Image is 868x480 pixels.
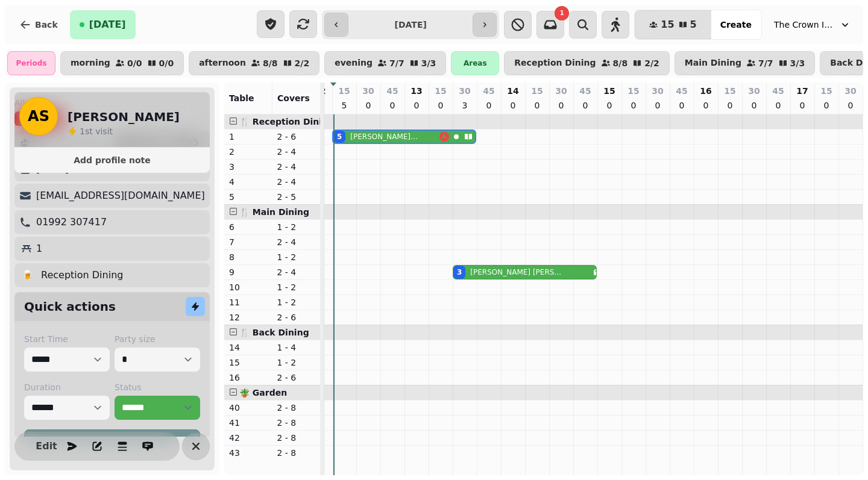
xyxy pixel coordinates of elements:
[514,58,596,68] p: Reception Dining
[19,152,205,168] button: Add profile note
[580,99,590,111] p: 0
[24,298,116,315] h2: Quick actions
[229,251,268,263] p: 8
[277,266,316,278] p: 2 - 4
[748,85,759,97] p: 30
[229,146,268,158] p: 2
[34,434,58,458] button: Edit
[363,99,373,111] p: 0
[24,429,200,454] button: Charge debit/credit card
[410,85,422,97] p: 13
[159,59,174,67] p: 0 / 0
[277,131,316,143] p: 2 - 6
[277,221,316,233] p: 1 - 2
[339,99,349,111] p: 5
[229,357,268,369] p: 15
[277,402,316,414] p: 2 - 8
[790,59,805,67] p: 3 / 3
[70,10,136,39] button: [DATE]
[508,99,518,111] p: 0
[389,59,404,67] p: 7 / 7
[677,99,687,111] p: 0
[127,59,142,67] p: 0 / 0
[820,85,832,97] p: 15
[362,85,374,97] p: 30
[239,117,334,126] span: 🍴 Reception Dining
[725,99,735,111] p: 0
[41,268,123,282] p: Reception Dining
[277,447,316,459] p: 2 - 8
[350,132,420,142] p: [PERSON_NAME] Service
[335,58,373,68] p: evening
[605,99,614,111] p: 0
[652,85,663,97] p: 30
[10,10,68,39] button: Back
[36,189,205,203] p: [EMAIL_ADDRESS][DOMAIN_NAME]
[603,85,615,97] p: 15
[229,131,268,143] p: 1
[229,311,268,323] p: 12
[39,441,54,451] span: Edit
[822,99,831,111] p: 0
[711,10,761,39] button: Create
[555,85,567,97] p: 30
[295,59,310,67] p: 2 / 2
[277,251,316,263] p: 1 - 2
[229,341,268,354] p: 14
[532,99,542,111] p: 0
[277,176,316,188] p: 2 - 4
[644,59,659,67] p: 2 / 2
[701,99,711,111] p: 0
[277,281,316,293] p: 1 - 2
[36,162,69,176] p: [DATE]
[24,381,110,393] label: Duration
[324,51,446,75] button: evening7/73/3
[421,59,436,67] p: 3 / 3
[720,20,752,29] span: Create
[28,109,49,123] span: AS
[229,266,268,278] p: 9
[29,156,195,164] span: Add profile note
[772,85,784,97] p: 45
[386,85,398,97] p: 45
[629,99,638,111] p: 0
[846,99,855,111] p: 0
[460,99,470,111] p: 3
[115,381,200,393] label: Status
[22,268,34,282] p: 🍺
[80,126,85,136] span: 1
[239,207,309,217] span: 🍴 Main Dining
[277,161,316,173] p: 2 - 4
[774,19,834,31] span: The Crown Inn
[277,311,316,323] p: 2 - 6
[89,20,126,30] span: [DATE]
[36,242,42,256] p: 1
[758,59,773,67] p: 7 / 7
[229,191,268,203] p: 5
[797,99,807,111] p: 0
[80,125,113,137] p: visit
[239,328,309,337] span: 🍴 Back Dining
[690,20,697,30] span: 5
[767,14,858,36] button: The Crown Inn
[435,85,446,97] p: 15
[796,85,808,97] p: 17
[579,85,591,97] p: 45
[277,191,316,203] p: 2 - 5
[457,267,462,277] div: 3
[676,85,687,97] p: 45
[661,20,674,30] span: 15
[724,85,735,97] p: 15
[653,99,662,111] p: 0
[627,85,639,97] p: 15
[277,417,316,429] p: 2 - 8
[229,417,268,429] p: 41
[700,85,711,97] p: 16
[35,20,58,29] span: Back
[229,281,268,293] p: 10
[613,59,628,67] p: 8 / 8
[459,85,470,97] p: 30
[229,447,268,459] p: 43
[229,161,268,173] p: 3
[277,341,316,354] p: 1 - 4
